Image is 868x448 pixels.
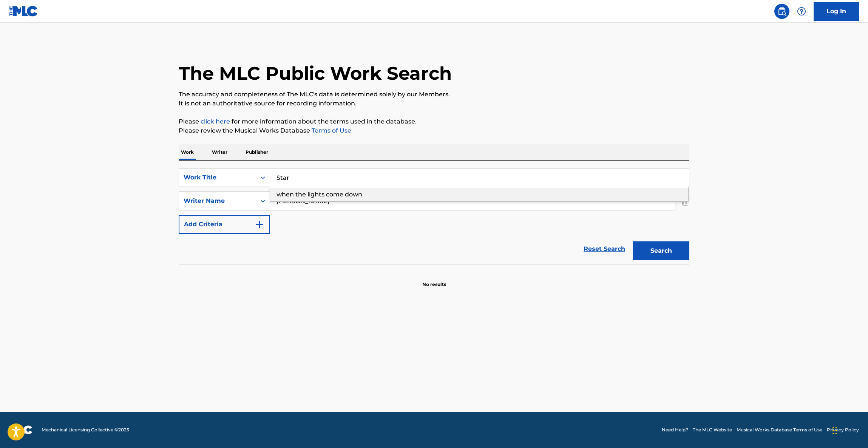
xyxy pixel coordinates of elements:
[255,220,264,229] img: 9d2ae6d4665cec9f34b9.svg
[633,241,689,260] button: Search
[184,173,252,182] div: Work Title
[832,419,837,442] div: Drag
[210,144,230,160] p: Writer
[179,90,689,99] p: The accuracy and completeness of The MLC's data is determined solely by our Members.
[179,144,196,160] p: Work
[179,168,689,264] form: Search Form
[737,426,822,433] a: Musical Works Database Terms of Use
[662,426,688,433] a: Need Help?
[777,7,786,16] img: search
[179,215,270,234] button: Add Criteria
[774,4,789,19] a: Public Search
[827,426,859,433] a: Privacy Policy
[830,412,868,448] iframe: Chat Widget
[276,191,362,198] span: when the lights come down
[794,4,809,19] div: Help
[310,127,351,134] a: Terms of Use
[9,6,38,17] img: MLC Logo
[580,241,629,257] a: Reset Search
[179,117,689,126] p: Please for more information about the terms used in the database.
[422,272,446,288] p: No results
[693,426,732,433] a: The MLC Website
[179,99,689,108] p: It is not an authoritative source for recording information.
[179,126,689,135] p: Please review the Musical Works Database
[814,2,859,21] a: Log In
[179,62,452,85] h1: The MLC Public Work Search
[243,144,270,160] p: Publisher
[797,7,806,16] img: help
[201,118,230,125] a: click here
[42,426,129,433] span: Mechanical Licensing Collective © 2025
[9,425,32,434] img: logo
[184,196,252,205] div: Writer Name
